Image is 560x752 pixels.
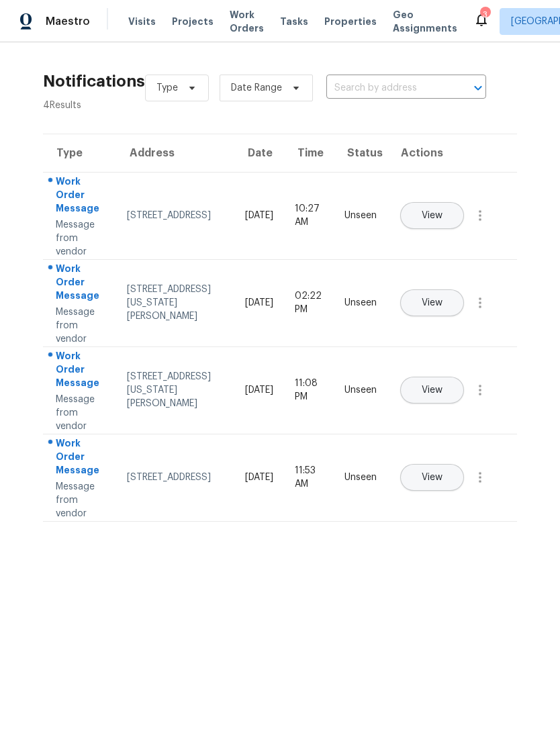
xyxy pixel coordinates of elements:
[422,211,442,221] span: View
[344,471,377,484] div: Unseen
[56,175,105,218] div: Work Order Message
[56,218,105,258] div: Message from vendor
[245,383,273,397] div: [DATE]
[230,8,264,35] span: Work Orders
[400,377,464,404] button: View
[480,8,489,21] div: 3
[295,289,323,316] div: 02:22 PM
[127,283,224,323] div: [STREET_ADDRESS][US_STATE][PERSON_NAME]
[284,134,334,172] th: Time
[245,471,273,484] div: [DATE]
[422,385,442,395] span: View
[245,296,273,310] div: [DATE]
[128,15,156,28] span: Visits
[393,8,457,35] span: Geo Assignments
[116,134,234,172] th: Address
[400,289,464,316] button: View
[295,464,323,491] div: 11:53 AM
[56,349,105,393] div: Work Order Message
[56,305,105,346] div: Message from vendor
[234,134,284,172] th: Date
[43,75,145,88] h2: Notifications
[156,81,178,95] span: Type
[46,15,90,28] span: Maestro
[43,134,116,172] th: Type
[43,99,145,112] div: 4 Results
[245,209,273,222] div: [DATE]
[295,377,323,404] div: 11:08 PM
[127,370,224,410] div: [STREET_ADDRESS][US_STATE][PERSON_NAME]
[127,471,224,484] div: [STREET_ADDRESS]
[334,134,387,172] th: Status
[127,209,224,222] div: [STREET_ADDRESS]
[172,15,214,28] span: Projects
[324,15,377,28] span: Properties
[280,17,308,26] span: Tasks
[400,202,464,229] button: View
[295,202,323,229] div: 10:27 AM
[344,296,377,310] div: Unseen
[56,480,105,520] div: Message from vendor
[56,262,105,305] div: Work Order Message
[344,383,377,397] div: Unseen
[56,436,105,480] div: Work Order Message
[387,134,517,172] th: Actions
[469,79,487,97] button: Open
[326,78,449,99] input: Search by address
[400,464,464,491] button: View
[231,81,282,95] span: Date Range
[56,393,105,433] div: Message from vendor
[422,473,442,483] span: View
[344,209,377,222] div: Unseen
[422,298,442,308] span: View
